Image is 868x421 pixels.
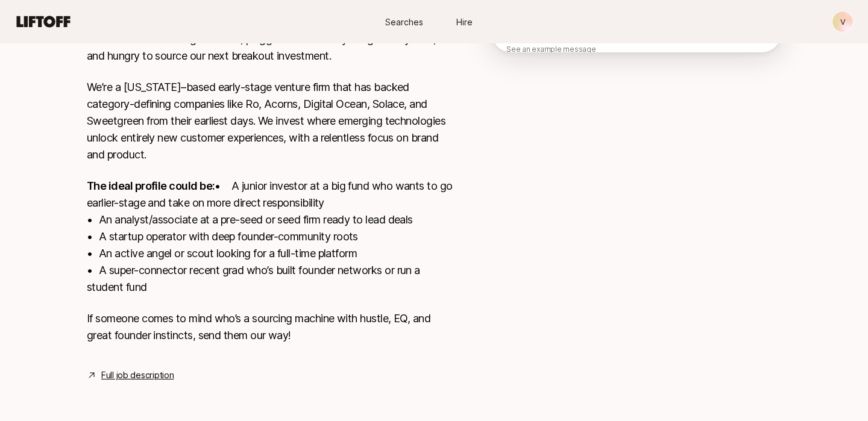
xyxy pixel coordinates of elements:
span: Hire [456,16,473,28]
span: Searches [385,16,423,28]
a: Searches [374,11,434,33]
p: • A junior investor at a big fund who wants to go earlier-stage and take on more direct responsib... [87,178,453,296]
button: V [832,11,854,33]
p: See an example message [506,44,767,55]
strong: The ideal profile could be: [87,179,215,192]
p: V [840,14,846,29]
a: Hire [434,11,494,33]
p: If someone comes to mind who’s a sourcing machine with hustle, EQ, and great founder instincts, s... [87,310,453,344]
p: We’re a [US_STATE]–based early-stage venture firm that has backed category-defining companies lik... [87,79,453,163]
a: Full job description [101,368,174,382]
